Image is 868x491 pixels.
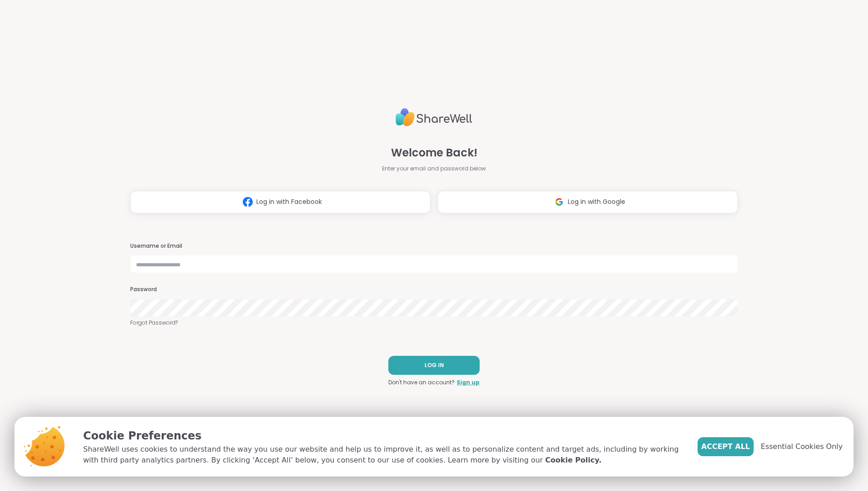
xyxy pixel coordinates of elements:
[83,428,683,444] p: Cookie Preferences
[698,437,754,456] button: Accept All
[457,378,480,387] a: Sign up
[568,197,625,207] span: Log in with Google
[396,104,472,130] img: ShareWell Logo
[256,197,322,207] span: Log in with Facebook
[130,191,430,213] button: Log in with Facebook
[551,194,568,210] img: ShareWell Logomark
[545,455,601,466] a: Cookie Policy.
[130,242,738,250] h3: Username or Email
[130,319,738,327] a: Forgot Password?
[388,356,480,375] button: LOG IN
[130,286,738,293] h3: Password
[761,441,843,452] span: Essential Cookies Only
[438,191,738,213] button: Log in with Google
[382,165,486,173] span: Enter your email and password below
[388,378,455,387] span: Don't have an account?
[391,145,477,161] span: Welcome Back!
[425,361,444,369] span: LOG IN
[83,444,683,466] p: ShareWell uses cookies to understand the way you use our website and help us to improve it, as we...
[701,441,750,452] span: Accept All
[239,194,256,210] img: ShareWell Logomark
